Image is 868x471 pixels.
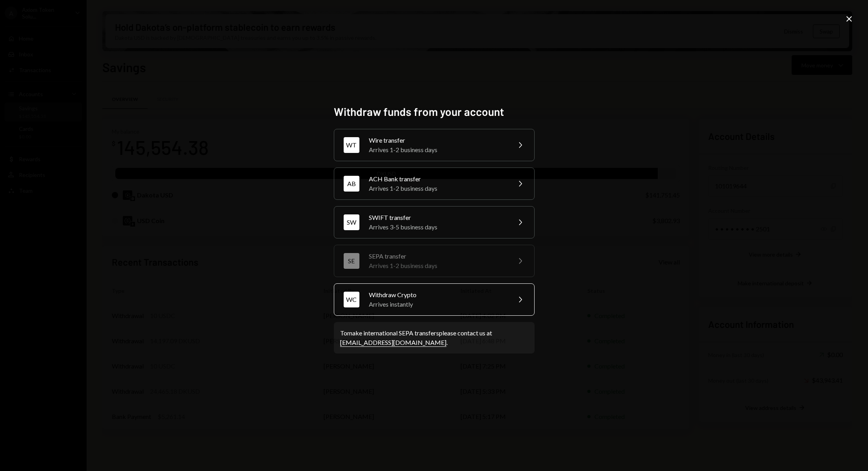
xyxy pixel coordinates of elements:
[369,213,506,222] div: SWIFT transfer
[369,251,506,261] div: SEPA transfer
[334,245,535,277] button: SESEPA transferArrives 1-2 business days
[369,300,506,309] div: Arrives instantly
[369,174,506,184] div: ACH Bank transfer
[334,283,535,316] button: WCWithdraw CryptoArrives instantly
[344,292,359,307] div: WC
[369,136,506,145] div: Wire transfer
[334,206,535,238] button: SWSWIFT transferArrives 3-5 business days
[340,339,446,347] a: [EMAIL_ADDRESS][DOMAIN_NAME]
[340,328,528,347] div: To make international SEPA transfers please contact us at .
[369,184,506,193] div: Arrives 1-2 business days
[369,290,506,300] div: Withdraw Crypto
[344,137,359,153] div: WT
[334,129,535,161] button: WTWire transferArrives 1-2 business days
[369,222,506,232] div: Arrives 3-5 business days
[334,104,535,119] h2: Withdraw funds from your account
[369,261,506,270] div: Arrives 1-2 business days
[344,214,359,230] div: SW
[369,145,506,155] div: Arrives 1-2 business days
[334,168,535,200] button: ABACH Bank transferArrives 1-2 business days
[344,253,359,269] div: SE
[344,176,359,192] div: AB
